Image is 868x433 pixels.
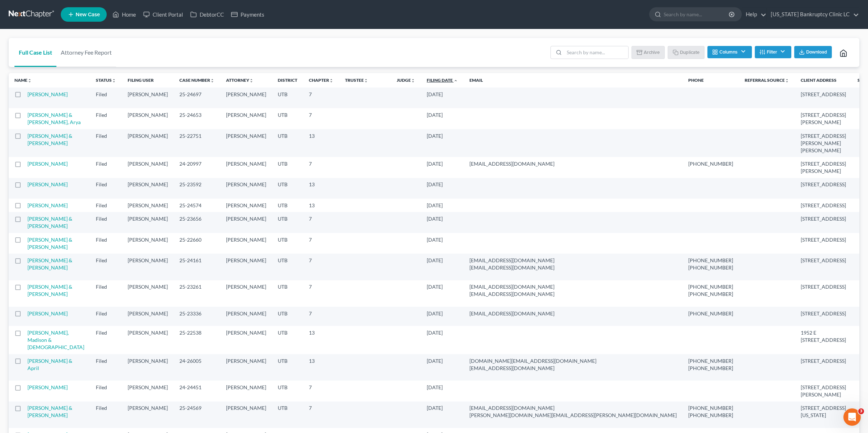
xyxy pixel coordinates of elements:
[27,78,32,83] i: unfold_more
[272,326,303,354] td: UTB
[688,310,733,317] pre: [PHONE_NUMBER]
[303,307,339,326] td: 7
[122,254,174,280] td: [PERSON_NAME]
[272,108,303,129] td: UTB
[795,157,852,178] td: [STREET_ADDRESS][PERSON_NAME]
[122,354,174,381] td: [PERSON_NAME]
[454,78,458,83] i: expand_less
[122,326,174,354] td: [PERSON_NAME]
[421,88,464,108] td: [DATE]
[303,199,339,212] td: 13
[785,78,789,83] i: unfold_more
[220,199,272,212] td: [PERSON_NAME]
[272,88,303,108] td: UTB
[174,280,220,307] td: 25-23261
[109,8,140,21] a: Home
[122,280,174,307] td: [PERSON_NAME]
[90,402,122,428] td: Filed
[795,178,852,199] td: [STREET_ADDRESS]
[90,326,122,354] td: Filed
[303,88,339,108] td: 7
[303,178,339,199] td: 13
[27,284,72,297] a: [PERSON_NAME] & [PERSON_NAME]
[795,326,852,354] td: 1952 E [STREET_ADDRESS]
[122,157,174,178] td: [PERSON_NAME]
[303,233,339,254] td: 7
[795,108,852,129] td: [STREET_ADDRESS][PERSON_NAME]
[27,181,68,187] a: [PERSON_NAME]
[27,133,72,146] a: [PERSON_NAME] & [PERSON_NAME]
[90,212,122,233] td: Filed
[421,402,464,428] td: [DATE]
[122,129,174,157] td: [PERSON_NAME]
[174,254,220,280] td: 25-24161
[469,357,677,372] pre: [DOMAIN_NAME][EMAIL_ADDRESS][DOMAIN_NAME] [EMAIL_ADDRESS][DOMAIN_NAME]
[397,77,415,83] a: Judgeunfold_more
[27,161,68,167] a: [PERSON_NAME]
[27,91,68,97] a: [PERSON_NAME]
[303,354,339,381] td: 13
[174,307,220,326] td: 25-23336
[272,212,303,233] td: UTB
[742,8,766,21] a: Help
[90,108,122,129] td: Filed
[90,381,122,401] td: Filed
[220,212,272,233] td: [PERSON_NAME]
[421,307,464,326] td: [DATE]
[272,233,303,254] td: UTB
[90,157,122,178] td: Filed
[90,307,122,326] td: Filed
[27,257,72,271] a: [PERSON_NAME] & [PERSON_NAME]
[688,357,733,372] pre: [PHONE_NUMBER] [PHONE_NUMBER]
[303,381,339,401] td: 7
[795,381,852,401] td: [STREET_ADDRESS][PERSON_NAME]
[688,283,733,298] pre: [PHONE_NUMBER] [PHONE_NUMBER]
[272,254,303,280] td: UTB
[220,280,272,307] td: [PERSON_NAME]
[272,129,303,157] td: UTB
[564,46,628,59] input: Search by name...
[174,108,220,129] td: 25-24653
[90,199,122,212] td: Filed
[96,77,116,83] a: Statusunfold_more
[174,354,220,381] td: 24-26005
[27,358,72,371] a: [PERSON_NAME] & April
[249,78,254,83] i: unfold_more
[795,212,852,233] td: [STREET_ADDRESS]
[122,108,174,129] td: [PERSON_NAME]
[303,129,339,157] td: 13
[220,129,272,157] td: [PERSON_NAME]
[303,157,339,178] td: 7
[27,384,68,390] a: [PERSON_NAME]
[27,405,72,418] a: [PERSON_NAME] & [PERSON_NAME]
[90,280,122,307] td: Filed
[220,178,272,199] td: [PERSON_NAME]
[14,38,56,67] a: Full Case List
[767,8,859,21] a: [US_STATE] Bankruptcy Clinic LC
[421,254,464,280] td: [DATE]
[858,408,864,414] span: 3
[469,283,677,298] pre: [EMAIL_ADDRESS][DOMAIN_NAME] [EMAIL_ADDRESS][DOMAIN_NAME]
[272,354,303,381] td: UTB
[795,88,852,108] td: [STREET_ADDRESS]
[272,178,303,199] td: UTB
[90,254,122,280] td: Filed
[179,77,214,83] a: Case Numberunfold_more
[843,408,861,426] iframe: Intercom live chat
[303,402,339,428] td: 7
[795,199,852,212] td: [STREET_ADDRESS]
[421,108,464,129] td: [DATE]
[90,129,122,157] td: Filed
[272,157,303,178] td: UTB
[421,233,464,254] td: [DATE]
[112,78,116,83] i: unfold_more
[220,157,272,178] td: [PERSON_NAME]
[688,160,733,167] pre: [PHONE_NUMBER]
[174,381,220,401] td: 24-24451
[272,199,303,212] td: UTB
[303,254,339,280] td: 7
[227,8,268,21] a: Payments
[27,310,68,317] a: [PERSON_NAME]
[364,78,368,83] i: unfold_more
[174,402,220,428] td: 25-24569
